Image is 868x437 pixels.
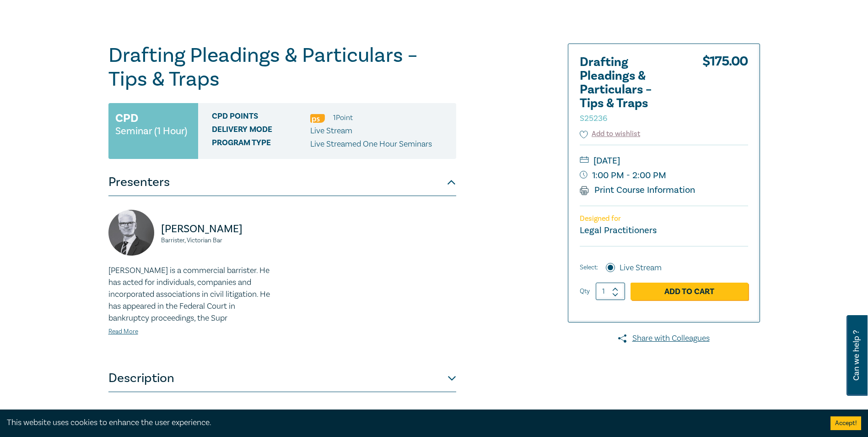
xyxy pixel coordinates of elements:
[596,283,625,300] input: 1
[620,262,662,274] label: Live Stream
[333,112,353,124] li: 1 Point
[580,55,680,124] h2: Drafting Pleadings & Particulars – Tips & Traps
[702,55,748,129] div: $ 175.00
[580,286,590,296] label: Qty
[568,333,760,344] a: Share with Colleagues
[852,321,861,390] span: Can we help ?
[631,283,748,300] a: Add to Cart
[580,224,657,236] small: Legal Practitioners
[7,417,817,429] div: This website uses cookies to enhance the user experience.
[108,169,456,196] button: Presenters
[580,153,748,168] small: [DATE]
[580,184,695,196] a: Print Course Information
[580,129,641,139] button: Add to wishlist
[830,416,861,430] button: Accept cookies
[580,262,598,273] span: Select:
[580,113,607,124] small: S25236
[212,112,310,124] span: CPD Points
[212,138,310,150] span: Program type
[115,110,138,126] h3: CPD
[580,214,748,223] p: Designed for
[580,168,748,183] small: 1:00 PM - 2:00 PM
[310,138,432,150] p: Live Streamed One Hour Seminars
[108,328,138,336] a: Read More
[310,114,325,123] img: Professional Skills
[115,126,187,136] small: Seminar (1 Hour)
[108,210,154,256] img: https://s3.ap-southeast-2.amazonaws.com/leo-cussen-store-production-content/Contacts/Warren%20Smi...
[212,125,310,137] span: Delivery Mode
[108,365,456,392] button: Description
[310,126,352,136] span: Live Stream
[161,237,277,244] small: Barrister, Victorian Bar
[108,44,456,91] h1: Drafting Pleadings & Particulars – Tips & Traps
[161,222,277,236] p: [PERSON_NAME]
[108,265,277,324] p: [PERSON_NAME] is a commercial barrister. He has acted for individuals, companies and incorporated...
